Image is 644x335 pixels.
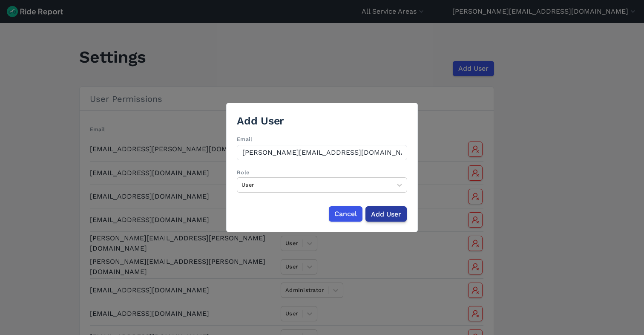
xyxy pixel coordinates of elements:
h3: Add User [237,113,407,128]
span: Cancel [334,209,357,219]
label: Email [237,135,407,143]
input: Add User [365,206,407,222]
input: iona@sunnycity.gov [237,145,407,160]
label: Role [237,169,249,176]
